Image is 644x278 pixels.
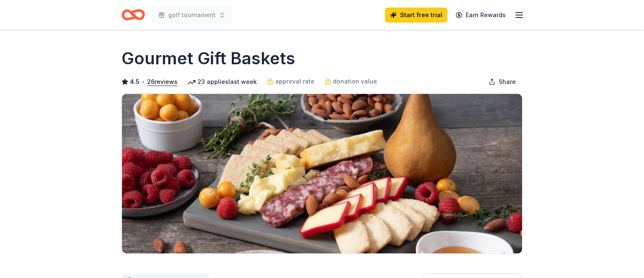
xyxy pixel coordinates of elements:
span: 4.5 [130,77,139,87]
span: donation value [333,76,377,86]
div: 23 applies last week [188,77,257,87]
a: approval rate [267,76,314,86]
a: Start free trial [385,8,447,23]
button: 26reviews [147,77,177,87]
img: Image for Gourmet Gift Baskets [122,94,522,253]
button: Share [482,73,522,90]
button: golf tournament [152,7,232,23]
span: golf tournament [168,10,216,20]
span: approval rate [275,76,314,86]
a: Home [122,5,145,25]
a: donation value [325,76,377,86]
span: Share [499,77,516,87]
span: • [142,78,145,85]
a: Earn Rewards [451,8,511,23]
h1: Gourmet Gift Baskets [122,47,295,70]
